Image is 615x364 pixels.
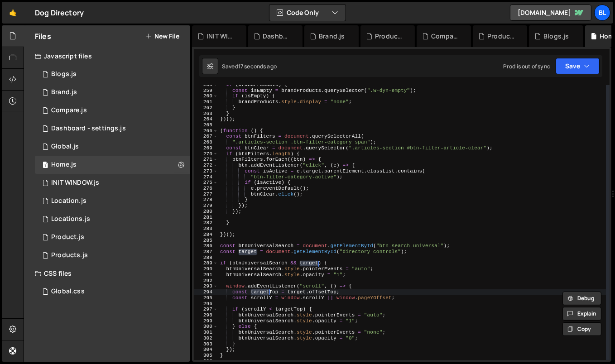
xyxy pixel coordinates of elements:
button: New File [145,33,179,40]
div: 285 [194,238,218,244]
div: 288 [194,255,218,261]
div: 289 [194,260,218,266]
div: INIT WINDOW.js [207,32,235,41]
div: Locations.js [51,215,90,223]
div: 274 [194,174,218,180]
div: 16220/44393.js [35,228,190,246]
div: 281 [194,215,218,220]
div: 270 [194,151,218,157]
div: Products.js [51,251,88,259]
div: 16220/44477.js [35,174,190,192]
div: Product.js [51,233,84,241]
div: 291 [194,272,218,278]
div: 301 [194,330,218,335]
div: Brand.js [51,88,77,96]
div: 276 [194,186,218,192]
div: Compare.js [431,32,460,41]
div: 262 [194,105,218,111]
div: 292 [194,278,218,284]
div: 259 [194,88,218,94]
div: 268 [194,139,218,145]
div: Product.js [375,32,404,41]
button: Save [556,58,600,74]
div: Brand.js [319,32,345,41]
div: 271 [194,157,218,163]
div: 299 [194,318,218,324]
button: Code Only [269,5,346,21]
div: 265 [194,122,218,128]
div: 261 [194,99,218,105]
div: 304 [194,347,218,353]
div: 290 [194,266,218,272]
div: 16220/44324.js [35,246,190,264]
div: Blogs.js [543,32,569,41]
div: 258 [194,82,218,88]
div: 277 [194,192,218,197]
div: 16220/44321.js [35,65,190,83]
div: 278 [194,197,218,203]
div: 280 [194,209,218,215]
a: Bl [594,5,610,21]
div: 16220/43681.js [35,138,190,156]
div: 293 [194,283,218,289]
div: Dashboard - settings.js [51,125,126,133]
div: 286 [194,243,218,249]
div: 303 [194,341,218,347]
div: 298 [194,312,218,318]
div: 16220/44394.js [35,83,190,101]
div: Javascript files [24,47,190,65]
div: 263 [194,111,218,117]
div: 16220/44328.js [35,101,190,120]
div: 17 seconds ago [238,62,277,70]
div: 269 [194,145,218,151]
div: Global.css [51,287,85,296]
div: 16220/44319.js [35,156,190,174]
div: Global.js [51,143,79,151]
div: 260 [194,93,218,99]
: 16220/43679.js [35,192,190,210]
div: 297 [194,307,218,312]
div: 295 [194,295,218,301]
span: 1 [43,162,48,169]
div: 282 [194,220,218,226]
div: 294 [194,289,218,295]
div: Saved [222,62,277,70]
a: [DOMAIN_NAME] [510,5,591,21]
div: 300 [194,324,218,330]
div: INIT WINDOW.js [51,179,99,187]
div: 272 [194,163,218,168]
div: 305 [194,353,218,359]
div: 287 [194,249,218,255]
div: 273 [194,168,218,174]
div: Prod is out of sync [503,62,550,70]
div: 266 [194,128,218,134]
a: 🤙 [2,2,24,24]
div: 302 [194,335,218,341]
div: 284 [194,232,218,238]
div: 275 [194,180,218,186]
div: Compare.js [51,106,87,115]
div: Dog Directory [35,7,84,18]
button: Debug [562,292,601,305]
div: Products.js [487,32,516,41]
div: 16220/43682.css [35,283,190,301]
div: Home.js [51,161,77,169]
div: 16220/43680.js [35,210,190,228]
div: CSS files [24,264,190,283]
div: Dashboard - settings.js [263,32,292,41]
div: 279 [194,203,218,209]
button: Copy [562,322,601,336]
div: 296 [194,301,218,307]
div: 283 [194,226,218,232]
div: Location.js [51,197,86,205]
div: 16220/44476.js [35,120,190,138]
button: Explain [562,307,601,321]
div: 267 [194,134,218,139]
div: 264 [194,116,218,122]
h2: Files [35,31,51,41]
div: Blogs.js [51,70,77,78]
